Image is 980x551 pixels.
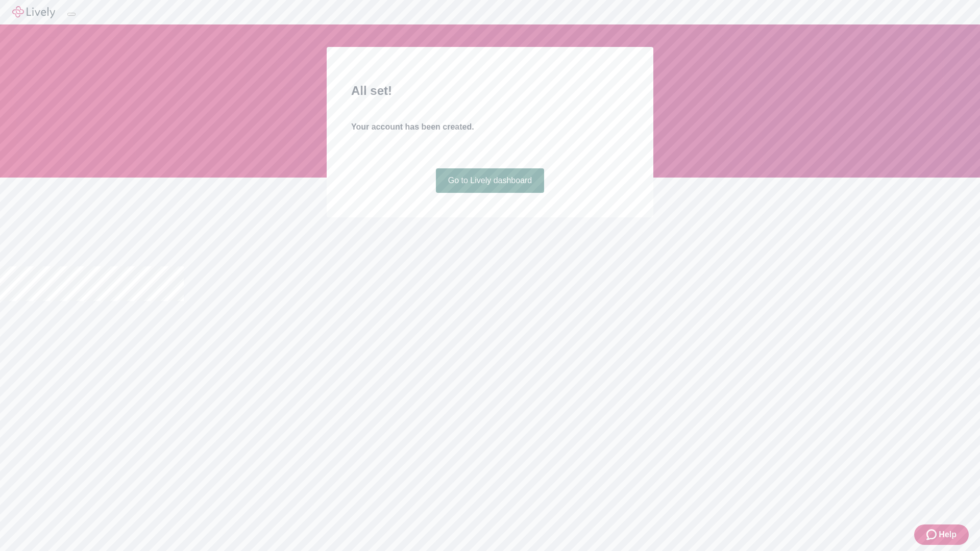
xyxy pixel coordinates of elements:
[914,524,969,545] button: Zendesk support iconHelp
[436,168,545,193] a: Go to Lively dashboard
[67,13,76,16] button: Log out
[926,529,939,541] svg: Zendesk support icon
[351,121,629,133] h4: Your account has been created.
[12,6,55,18] img: Lively
[939,529,957,541] span: Help
[351,82,629,100] h2: All set!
